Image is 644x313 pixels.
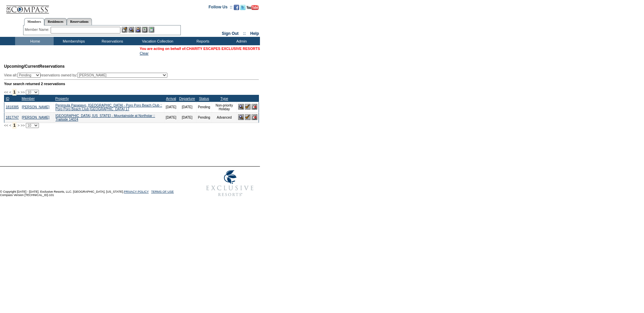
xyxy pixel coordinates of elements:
[24,18,45,25] a: Members
[131,37,183,45] td: Vacation Collection
[245,104,251,110] img: Confirm Reservation
[252,104,257,110] img: Cancel Reservation
[196,112,212,123] td: Pending
[6,116,19,119] a: 1817747
[220,97,228,101] a: Type
[164,102,178,112] td: [DATE]
[149,27,154,33] img: b_calculator.gif
[183,37,221,45] td: Reports
[238,104,244,110] img: View Reservation
[17,90,19,94] span: >
[9,90,11,94] span: <
[54,37,92,45] td: Memberships
[212,102,237,112] td: Non-priority Holiday
[4,64,65,69] span: Reservations
[166,97,176,101] a: Arrival
[178,112,196,123] td: [DATE]
[6,105,19,109] a: 1818385
[140,51,149,55] a: Clear
[243,31,246,36] span: ::
[21,97,35,101] a: Member
[240,5,246,10] img: Follow us on Twitter
[44,18,67,25] a: Residences
[245,114,251,120] img: Confirm Reservation
[25,27,51,33] div: Member Name:
[178,102,196,112] td: [DATE]
[15,37,54,45] td: Home
[209,4,232,12] td: Follow Us ::
[250,31,259,36] a: Help
[151,190,174,193] a: TERMS OF USE
[234,7,239,11] a: Become our fan on Facebook
[55,114,155,121] a: [GEOGRAPHIC_DATA], [US_STATE] - Mountainside at Northstar :: Trailside 14024
[179,97,195,101] a: Departure
[247,5,259,10] img: Subscribe to our YouTube Channel
[240,7,246,11] a: Follow us on Twitter
[12,89,17,96] span: 1
[55,97,69,101] a: Property
[199,97,209,101] a: Status
[20,123,24,127] span: >>
[17,123,19,127] span: >
[221,37,260,45] td: Admin
[4,73,170,78] div: View all: reservations owned by:
[186,47,260,51] a: CHARITY ESCAPES EXCLUSIVE RESORTS
[4,64,39,69] span: Upcoming/Current
[128,27,134,33] img: View
[92,37,131,45] td: Reservations
[164,112,178,123] td: [DATE]
[252,114,257,120] img: Cancel Reservation
[12,122,17,129] span: 1
[212,112,237,123] td: Advanced
[4,90,8,94] span: <<
[142,27,148,33] img: Reservations
[4,82,259,86] div: Your search returned 2 reservations
[140,47,260,51] span: You are acting on behalf of:
[4,123,8,127] span: <<
[247,7,259,11] a: Subscribe to our YouTube Channel
[6,97,9,101] a: ID
[196,102,212,112] td: Pending
[9,123,11,127] span: <
[55,104,162,111] a: Peninsula Papagayo, [GEOGRAPHIC_DATA] - Poro Poro Beach Club :: Poro Poro Beach Club [GEOGRAPHIC_...
[124,190,149,193] a: PRIVACY POLICY
[22,105,49,109] a: [PERSON_NAME]
[200,167,260,200] img: Exclusive Resorts
[20,90,24,94] span: >>
[135,27,141,33] img: Impersonate
[67,18,92,25] a: Reservations
[22,116,49,119] a: [PERSON_NAME]
[238,114,244,120] img: View Reservation
[234,5,239,10] img: Become our fan on Facebook
[122,27,127,33] img: b_edit.gif
[222,31,238,36] a: Sign Out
